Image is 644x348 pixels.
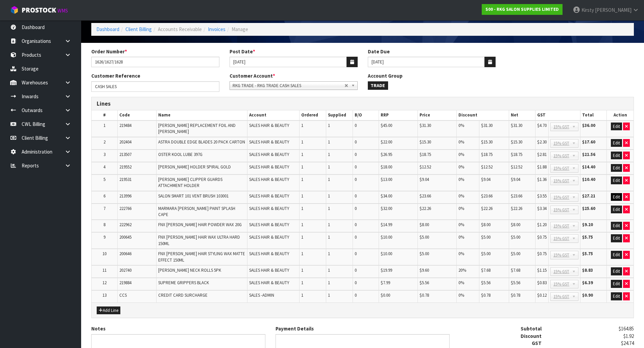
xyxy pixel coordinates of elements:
button: Edit [611,292,622,300]
span: 202740 [119,267,132,273]
span: CCS [119,292,127,298]
span: 2 [103,139,105,145]
span: $7.99 [381,280,390,286]
span: $26.95 [381,152,392,157]
strong: $5.75 [582,234,593,240]
span: 1 [301,152,303,157]
span: 15% GST [553,206,569,214]
span: 222962 [119,222,132,227]
span: SALES HAIR & BEAUTY [249,251,289,257]
span: $9.04 [481,177,491,182]
button: Edit [611,177,622,185]
span: 1 [301,123,303,128]
span: SALES HAIR & BEAUTY [249,152,289,157]
span: $0.75 [537,234,547,240]
span: SALES HAIR & BEAUTY [249,164,289,170]
span: CREDIT CARD SURCHARGE [158,292,208,298]
label: Account Group [368,72,403,79]
strong: $14.40 [582,164,595,170]
span: 15% GST [553,293,569,301]
span: SALES -ADMIN [249,292,274,298]
label: Customer Reference [91,72,140,79]
span: 1 [103,123,105,128]
span: 20% [458,267,466,273]
span: 0 [355,292,357,298]
span: 1 [328,206,330,211]
span: $8.00 [420,222,429,227]
span: $34.00 [381,193,392,199]
span: $18.75 [481,152,493,157]
span: 0% [458,177,464,182]
span: 15% GST [553,193,569,202]
span: 1 [301,267,303,273]
button: Edit [611,193,622,201]
span: $9.60 [420,267,429,273]
span: $0.12 [537,292,547,298]
button: Edit [611,139,622,147]
th: Action [607,110,634,120]
span: 222766 [119,206,132,211]
span: 15% GST [553,268,569,276]
span: Manage [232,26,248,32]
span: $1.36 [537,177,547,182]
span: SUPREME GRIPPERS BLACK [158,280,209,286]
span: 219484 [119,123,132,128]
span: $5.00 [481,234,491,240]
span: 1 [301,206,303,211]
span: 15% GST [553,123,569,131]
span: 15% GST [553,280,569,288]
span: 1 [328,123,330,128]
span: 1 [301,164,303,170]
small: WMS [57,7,68,14]
span: $31.30 [420,123,431,128]
button: Edit [611,251,622,259]
span: $18.75 [511,152,522,157]
a: S00 - RKG SALON SUPPLIES LIMITED [482,4,563,15]
span: $8.00 [511,222,520,227]
span: SALES HAIR & BEAUTY [249,139,289,145]
span: 0 [355,193,357,199]
strong: Discount [521,333,542,339]
span: ASTRA DOUBLE EDGE BLADES 20 PACK CARTON [158,139,245,145]
span: 213996 [119,193,132,199]
span: $0.00 [381,292,390,298]
span: 0% [458,164,464,170]
span: 15% GST [553,152,569,160]
th: Supplied [326,110,353,120]
span: 1 [301,292,303,298]
span: $2.30 [537,139,547,145]
span: 6 [103,193,105,199]
span: 0 [355,164,357,170]
span: 0 [355,177,357,182]
span: 1 [328,222,330,227]
span: $12.52 [420,164,431,170]
span: 15% GST [553,235,569,243]
span: $18.75 [420,152,431,157]
span: 15% GST [553,139,569,148]
span: $31.30 [511,123,522,128]
span: $164.85 [619,325,634,332]
span: 7 [103,206,105,211]
span: $7.68 [481,267,491,273]
input: Date Due [368,57,485,67]
span: FNX [PERSON_NAME] HAIR POWDER WAX 20G [158,222,242,227]
span: $24.74 [621,340,634,346]
span: 4 [103,164,105,170]
span: 1 [328,139,330,145]
span: $5.00 [511,234,520,240]
th: Total [580,110,607,120]
strong: $9.20 [582,222,593,227]
span: 13 [102,292,106,298]
strong: $27.21 [582,193,595,199]
strong: $0.90 [582,292,593,298]
span: RKG TRADE - RKG TRADE CASH SALES [233,82,344,90]
span: 1 [328,234,330,240]
span: $23.66 [511,193,522,199]
span: $14.99 [381,222,392,227]
a: Client Billing [125,26,152,32]
span: [PERSON_NAME] HOLDER SPIRAL GOLD [158,164,231,170]
label: Payment Details [276,325,314,332]
span: 15% GST [553,251,569,259]
strong: $5.75 [582,251,593,257]
label: Post Date [230,48,255,55]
